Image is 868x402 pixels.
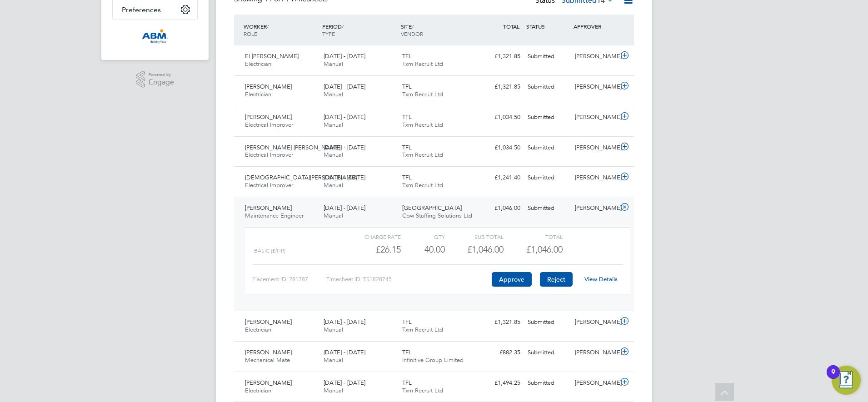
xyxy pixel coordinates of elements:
span: Txm Recruit Ltd [402,151,443,159]
div: Timesheet ID: TS1828745 [326,272,489,287]
span: Infinitive Group Limited [402,356,464,364]
span: Maintenance Engineer [245,212,304,219]
div: Submitted [524,49,571,64]
span: Electrical Improver [245,151,293,159]
span: [PERSON_NAME] [245,348,292,356]
span: Preferences [122,5,161,14]
span: Txm Recruit Ltd [402,326,443,333]
div: £26.15 [342,242,401,257]
span: VENDOR [401,30,423,37]
span: [DATE] - [DATE] [324,348,365,356]
span: Txm Recruit Ltd [402,121,443,129]
span: [DATE] - [DATE] [324,204,365,212]
span: Cbw Staffing Solutions Ltd [402,212,472,219]
span: [PERSON_NAME] [245,204,292,212]
span: Mechanical Mate [245,356,290,364]
div: Sub Total [445,231,504,242]
span: Txm Recruit Ltd [402,60,443,68]
div: £1,046.00 [477,201,524,216]
a: Go to home page [112,29,198,44]
span: [DATE] - [DATE] [324,113,365,121]
span: Electrician [245,90,271,98]
div: £1,321.85 [477,315,524,330]
div: [PERSON_NAME] [571,315,619,330]
span: £1,046.00 [526,244,563,255]
div: Placement ID: 281787 [252,272,326,287]
span: [GEOGRAPHIC_DATA] [402,204,462,212]
span: ROLE [244,30,257,37]
div: £1,034.50 [477,110,524,125]
span: Electrician [245,60,271,68]
div: Submitted [524,345,571,360]
span: [PERSON_NAME] [245,379,292,387]
span: [PERSON_NAME] [245,83,292,90]
span: [PERSON_NAME] [PERSON_NAME] [245,144,340,151]
span: Manual [324,212,343,219]
span: Manual [324,60,343,68]
div: £1,241.40 [477,170,524,185]
a: Powered byEngage [136,71,175,88]
span: Electrician [245,326,271,333]
div: 40.00 [401,242,445,257]
span: [DATE] - [DATE] [324,174,365,181]
span: Powered by [149,71,174,79]
span: Engage [149,79,174,86]
div: SITE [399,18,477,42]
span: [DEMOGRAPHIC_DATA][PERSON_NAME] [245,174,357,181]
span: TFL [402,83,412,90]
span: [PERSON_NAME] [245,318,292,326]
div: £1,321.85 [477,79,524,94]
span: El [PERSON_NAME] [245,52,299,60]
button: Approve [492,272,532,287]
span: Txm Recruit Ltd [402,90,443,98]
span: Electrical Improver [245,181,293,189]
div: £882.35 [477,345,524,360]
span: Manual [324,387,343,394]
span: Basic (£/HR) [254,248,285,254]
div: Submitted [524,201,571,216]
div: WORKER [241,18,320,42]
span: [DATE] - [DATE] [324,52,365,60]
span: Electrician [245,387,271,394]
span: TYPE [322,30,335,37]
div: Total [504,231,562,242]
span: TFL [402,174,412,181]
span: TFL [402,144,412,151]
div: STATUS [524,18,571,35]
span: Txm Recruit Ltd [402,387,443,394]
span: Electrical Improver [245,121,293,129]
div: £1,494.25 [477,376,524,391]
span: / [342,23,344,30]
span: TFL [402,113,412,121]
div: [PERSON_NAME] [571,170,619,185]
div: Charge rate [342,231,401,242]
span: TFL [402,318,412,326]
span: TFL [402,52,412,60]
div: QTY [401,231,445,242]
span: Manual [324,326,343,333]
button: Open Resource Center, 9 new notifications [832,366,861,395]
div: 9 [831,372,835,384]
span: Manual [324,121,343,129]
span: [PERSON_NAME] [245,113,292,121]
div: £1,034.50 [477,140,524,155]
span: / [267,23,269,30]
span: Manual [324,181,343,189]
div: [PERSON_NAME] [571,140,619,155]
div: [PERSON_NAME] [571,110,619,125]
span: [DATE] - [DATE] [324,379,365,387]
div: Submitted [524,376,571,391]
span: [DATE] - [DATE] [324,83,365,90]
div: PERIOD [320,18,399,42]
span: Manual [324,90,343,98]
div: [PERSON_NAME] [571,201,619,216]
div: Submitted [524,79,571,94]
div: Submitted [524,170,571,185]
a: View Details [584,275,618,283]
span: Manual [324,356,343,364]
span: TOTAL [503,23,519,30]
div: £1,321.85 [477,49,524,64]
span: [DATE] - [DATE] [324,144,365,151]
div: [PERSON_NAME] [571,345,619,360]
div: [PERSON_NAME] [571,79,619,94]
